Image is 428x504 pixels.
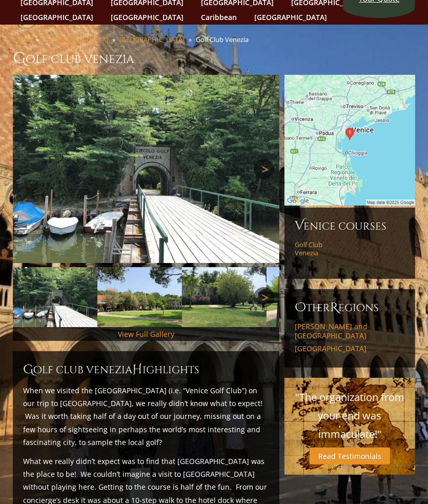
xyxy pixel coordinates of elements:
span: O [295,299,306,316]
p: "The organization from your end was immaculate!" [295,388,405,443]
a: Golf Club Venezia [295,240,343,257]
a: Read Testimonials [310,448,390,465]
a: [GEOGRAPHIC_DATA] [43,35,108,44]
h2: Golf Club Venezia ighlights [23,361,269,378]
h6: ther egions [295,299,405,316]
h6: Venice Courses [295,218,405,234]
a: Next [254,159,274,179]
a: View Full Gallery [118,329,174,339]
a: Caribbean [196,10,242,25]
a: Next [254,287,274,308]
span: R [330,299,338,316]
a: [PERSON_NAME] and [GEOGRAPHIC_DATA] [295,322,405,340]
a: [GEOGRAPHIC_DATA] [249,10,332,25]
a: Home [13,35,32,44]
a: [GEOGRAPHIC_DATA] [15,10,98,25]
a: [GEOGRAPHIC_DATA] [119,35,185,44]
span: H [132,361,142,378]
a: [GEOGRAPHIC_DATA] [295,344,405,353]
span: When we visited the [GEOGRAPHIC_DATA] (i.e. “Venice Golf Club”) on our trip to [GEOGRAPHIC_DATA],... [23,386,262,447]
h1: Golf Club Venezia [13,48,415,69]
img: Google Map of Circolo Golf Venezia, Str. Vecchia, 1, 30126 Venezia, VE, Italy [284,75,415,206]
li: Golf Club Venezia [196,35,253,44]
a: [GEOGRAPHIC_DATA] [106,10,189,25]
